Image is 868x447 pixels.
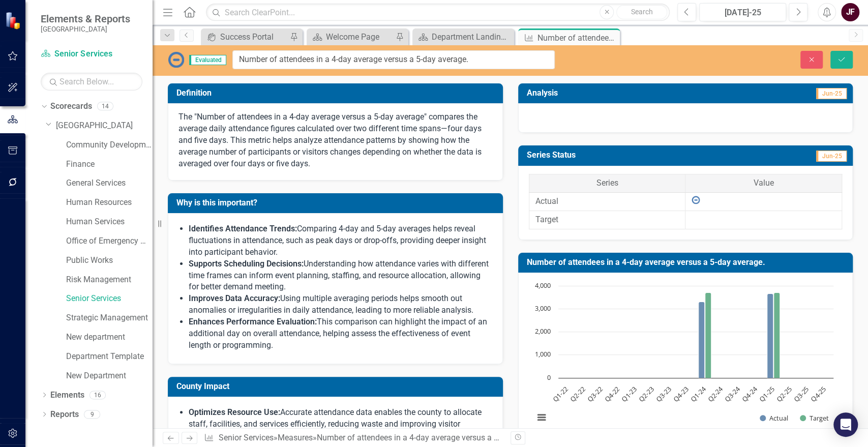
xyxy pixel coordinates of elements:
[66,312,153,324] a: Strategic Management
[66,370,153,382] a: New Department
[66,159,153,170] a: Finance
[800,414,829,423] button: Show Target
[56,120,153,132] a: [GEOGRAPHIC_DATA]
[653,384,672,403] text: Q3-23
[774,384,793,403] text: Q2-25
[189,316,492,351] p: This comparison can highlight the impact of an additional day on overall attendance, helping asse...
[189,293,492,316] p: Using multiple averaging periods helps smooth out anomalies or irregularities in daily attendance...
[219,433,274,442] a: Senior Services
[685,174,842,193] th: Value
[326,31,393,43] div: Welcome Page
[637,384,655,403] text: Q2-23
[176,88,498,98] h3: Definition
[705,384,725,404] text: Q2-24
[619,384,638,403] text: Q1-23
[740,384,759,404] text: Q4-24
[41,13,130,25] span: Elements & Reports
[585,384,604,403] text: Q3-22
[692,196,700,204] img: No Information
[176,198,498,207] h3: Why is this important?
[204,432,502,444] div: » »
[189,55,226,65] span: Evaluated
[232,50,555,69] input: This field is required
[220,31,287,43] div: Success Portal
[189,407,280,417] strong: Optimizes Resource Use:
[631,8,653,16] span: Search
[527,88,686,98] h3: Analysis
[66,351,153,363] a: Department Template
[535,281,551,290] text: 4,000
[723,384,742,404] text: Q3-24
[527,258,848,267] h3: Number of attendees in a 4-day average versus a 5-day average.
[791,384,810,403] text: Q3-25
[602,384,621,403] text: Q4-22
[567,384,586,403] text: Q2-22
[529,211,685,229] td: Target
[66,293,153,305] a: Senior Services
[705,293,711,378] path: Q1-24, 3,700. Target.
[809,384,827,403] text: Q4-25
[189,317,317,326] strong: Enhances Performance Evaluation:
[699,3,786,21] button: [DATE]-25
[703,7,783,19] div: [DATE]-25
[816,151,847,162] span: Jun-25
[66,274,153,286] a: Risk Management
[809,413,828,423] text: Target
[671,384,690,403] text: Q4-23
[41,73,142,91] input: Search Below...
[769,413,788,423] text: Actual
[432,31,512,43] div: Department Landing Page
[66,197,153,208] a: Human Resources
[41,25,130,33] small: [GEOGRAPHIC_DATA]
[66,332,153,343] a: New department
[50,101,92,112] a: Scorecards
[4,11,23,30] img: ClearPoint Strategy
[66,235,153,247] a: Office of Emergency Management
[415,31,512,43] a: Department Landing Page
[616,5,667,19] button: Search
[757,384,775,403] text: Q1-25
[176,382,498,391] h3: County Impact
[529,281,843,433] div: Chart. Highcharts interactive chart.
[551,384,570,403] text: Q1-22
[66,216,153,228] a: Human Services
[189,407,492,442] p: Accurate attendance data enables the county to allocate staff, facilities, and services efficient...
[189,223,492,258] p: Comparing 4-day and 5-day averages helps reveal fluctuations in attendance, such as peak days or ...
[168,51,184,68] img: No Information
[178,111,492,169] p: The "Number of attendees in a 4-day average versus a 5-day average" compares the average daily at...
[41,48,142,60] a: Senior Services
[66,177,153,189] a: General Services
[760,414,788,423] button: Show Actual
[534,410,549,425] button: View chart menu, Chart
[841,3,859,21] button: JF
[833,412,858,437] div: Open Intercom Messenger
[66,255,153,266] a: Public Works
[189,293,280,303] strong: Improves Data Accuracy:
[203,31,287,43] a: Success Portal
[773,293,780,378] path: Q1-25, 3,700. Target.
[84,410,100,419] div: 9
[50,409,79,421] a: Reports
[50,390,84,401] a: Elements
[97,102,113,111] div: 14
[189,224,297,233] strong: Identifies Attendance Trends:
[529,174,685,193] th: Series
[537,32,617,44] div: Number of attendees in a 4-day average versus a 5-day average.
[206,4,670,21] input: Search ClearPoint...
[189,258,492,293] p: Understanding how attendance varies with different time frames can inform event planning, staffin...
[189,259,304,269] strong: Supports Scheduling Decisions:
[535,304,551,313] text: 3,000
[535,349,551,359] text: 1,000
[89,391,106,399] div: 16
[527,151,722,160] h3: Series Status
[309,31,393,43] a: Welcome Page
[66,139,153,151] a: Community Development
[816,88,847,99] span: Jun-25
[688,384,707,404] text: Q1-24
[317,433,546,442] div: Number of attendees in a 4-day average versus a 5-day average.
[698,302,704,378] path: Q1-24, 3,293. Actual.
[278,433,313,442] a: Measures
[535,326,551,336] text: 2,000
[547,373,551,382] text: 0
